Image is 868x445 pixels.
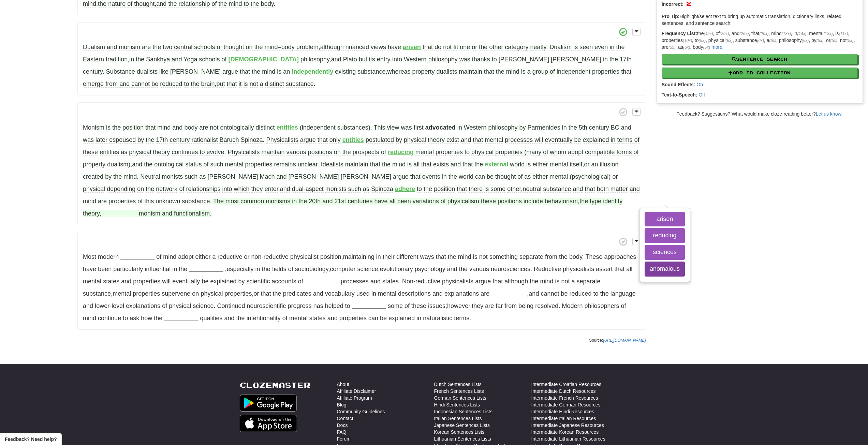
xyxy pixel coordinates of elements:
p: Highlight/select text to bring up automatic translation, dictionary links, related sentences, and... [662,13,857,27]
span: Physicalists [228,149,260,156]
span: century [589,124,609,131]
em: (6x) [757,38,764,43]
em: (11x) [839,31,848,36]
span: the [616,44,624,51]
button: Add to Collection [662,68,857,78]
span: positions [308,149,332,156]
span: problem [296,44,319,51]
span: the [609,56,618,63]
a: Blog [337,401,347,408]
span: of [212,0,217,8]
span: do [435,44,441,51]
span: but [359,56,367,63]
span: on [334,149,341,156]
span: maintain [459,68,482,75]
span: other [489,44,503,51]
span: 17th [156,136,168,144]
a: About [337,381,350,388]
span: these [83,149,98,156]
span: of [381,149,386,156]
em: (45x) [704,31,713,36]
span: philosophy [428,56,458,63]
span: be [574,136,581,144]
span: as [121,149,127,156]
span: philosophy [300,56,329,63]
span: of [633,149,638,156]
span: mind [506,68,519,75]
span: distinct [256,124,275,131]
span: in [129,56,134,63]
span: although [320,44,344,51]
span: and [172,56,182,63]
span: body [261,0,274,8]
span: is [106,124,111,131]
span: (many [524,149,541,156]
a: Affiliate Disclaimer [337,388,376,395]
span: of [543,149,548,156]
span: physical [129,149,151,156]
span: of [634,136,639,144]
strong: [DEMOGRAPHIC_DATA] [229,56,299,63]
a: Dutch Sentences Lists [434,381,482,388]
span: is [277,68,281,75]
span: to [244,0,249,8]
strong: Incorrect: [662,1,684,7]
strong: __________ [189,266,223,272]
span: 5th [579,124,587,131]
span: philosophy [488,124,517,131]
span: and [461,136,471,144]
span: thanks [472,56,490,63]
span: the [146,136,154,144]
span: Western [464,124,487,131]
button: arisen [645,212,685,227]
span: only [329,136,341,144]
a: Japanese Sentences Lists [434,422,490,429]
span: , , . [83,56,632,75]
span: postulated [366,136,394,144]
span: nuanced [345,44,369,51]
strong: reducing [388,149,414,155]
strong: Text-to-Speech: [662,92,697,98]
span: , [83,44,403,51]
span: rationalist [191,136,218,144]
span: nature [108,0,126,8]
strong: __________ [103,210,137,217]
a: Clozemaster [240,381,310,389]
span: the [136,56,144,63]
strong: __________ [352,302,386,309]
span: that [484,68,494,75]
span: its [369,56,375,63]
span: Dualism [83,44,105,51]
span: prospects [353,149,379,156]
span: neatly [530,44,546,51]
span: central [174,44,192,51]
span: that [240,68,250,75]
span: be [151,80,158,88]
button: Sentence Search [662,54,857,64]
strong: Pro Tip: [662,14,680,19]
span: Substance [106,68,135,75]
span: it [239,80,242,88]
strong: __________ [305,278,339,285]
a: French Sentences Lists [434,388,484,395]
em: (5x) [816,38,823,43]
span: that [621,68,631,75]
a: Let us know! [816,111,843,117]
span: entry [377,56,391,63]
strong: __________ [120,253,155,260]
span: mind [229,0,242,8]
span: theory [153,149,170,156]
a: Lithuanian Sentences Lists [434,435,491,442]
span: to [492,56,497,63]
span: Western [404,56,427,63]
span: the [569,124,577,131]
span: dualists [437,68,457,75]
span: Sankhya [146,56,170,63]
span: and [156,0,166,8]
span: exist [446,136,459,144]
em: (6x) [802,38,809,43]
span: the [342,149,351,156]
span: later [95,136,107,144]
em: (14x) [797,31,806,36]
a: German Sentences Lists [434,395,486,401]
